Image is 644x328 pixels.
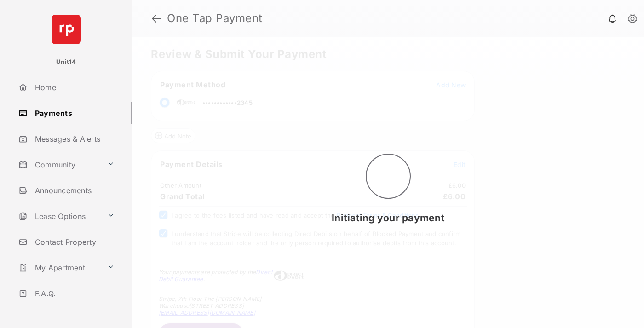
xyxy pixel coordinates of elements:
[15,257,103,279] a: My Apartment
[15,102,132,124] a: Payments
[15,76,132,98] a: Home
[15,128,132,150] a: Messages & Alerts
[15,282,132,305] a: F.A.Q.
[15,179,132,201] a: Announcements
[167,13,263,24] strong: One Tap Payment
[15,205,103,227] a: Lease Options
[56,58,76,67] p: Unit14
[52,15,81,44] img: svg+xml;base64,PHN2ZyB4bWxucz0iaHR0cDovL3d3dy53My5vcmcvMjAwMC9zdmciIHdpZHRoPSI2NCIgaGVpZ2h0PSI2NC...
[15,154,103,176] a: Community
[332,212,445,224] span: Initiating your payment
[15,231,132,253] a: Contact Property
